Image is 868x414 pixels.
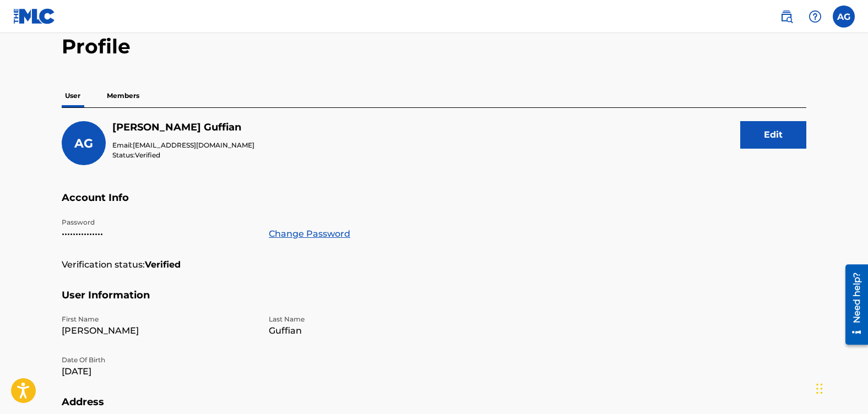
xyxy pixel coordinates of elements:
div: Help [804,6,826,28]
p: Members [104,84,143,107]
span: AG [74,136,93,151]
span: Verified [135,151,160,159]
strong: Verified [145,258,181,271]
h2: Profile [62,34,806,59]
p: [DATE] [62,365,256,378]
img: MLC Logo [13,8,56,24]
p: ••••••••••••••• [62,227,256,241]
p: User [62,84,84,107]
p: Date Of Birth [62,355,256,365]
iframe: Chat Widget [813,361,868,414]
p: Email: [112,140,254,150]
a: Public Search [775,6,798,28]
div: User Menu [833,6,855,28]
p: Verification status: [62,258,145,271]
p: Status: [112,150,254,160]
img: search [780,10,793,23]
iframe: Resource Center [837,260,868,348]
span: [EMAIL_ADDRESS][DOMAIN_NAME] [133,141,254,149]
p: First Name [62,314,256,324]
a: Change Password [269,227,350,241]
p: Guffian [269,324,463,337]
h5: Account Info [62,192,806,217]
p: Last Name [269,314,463,324]
h5: Anthony Guffian [112,121,254,134]
p: Password [62,217,256,227]
p: [PERSON_NAME] [62,324,256,337]
img: help [809,10,822,23]
h5: User Information [62,289,806,315]
button: Edit [740,121,806,149]
div: Drag [816,372,823,405]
